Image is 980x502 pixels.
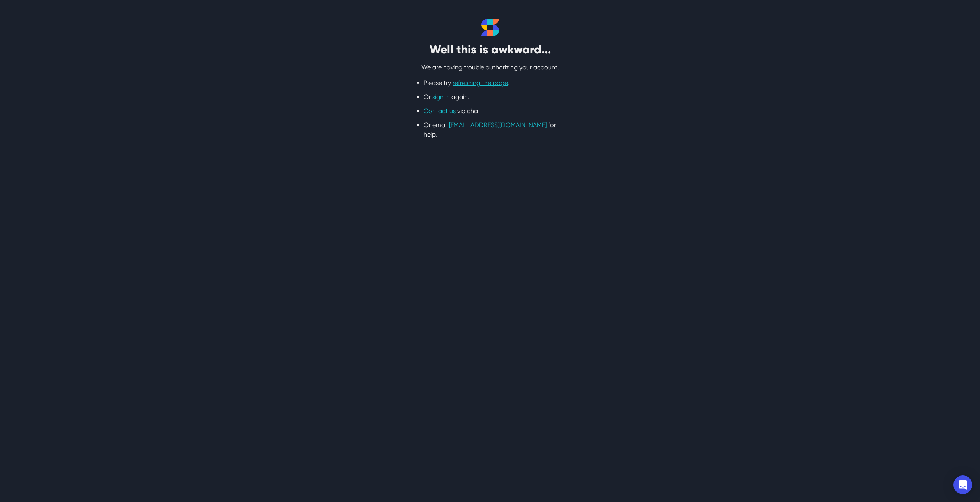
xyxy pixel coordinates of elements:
a: Contact us [424,107,456,115]
a: sign in [432,93,450,101]
li: Or again. [424,92,556,102]
h2: Well this is awkward... [392,43,588,57]
a: [EMAIL_ADDRESS][DOMAIN_NAME] [449,121,547,129]
li: via chat. [424,106,556,116]
li: Or email for help. [424,121,556,139]
p: We are having trouble authorizing your account. [392,63,588,72]
div: Open Intercom Messenger [953,475,972,494]
a: refreshing the page [453,79,508,87]
li: Please try . [424,78,556,88]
